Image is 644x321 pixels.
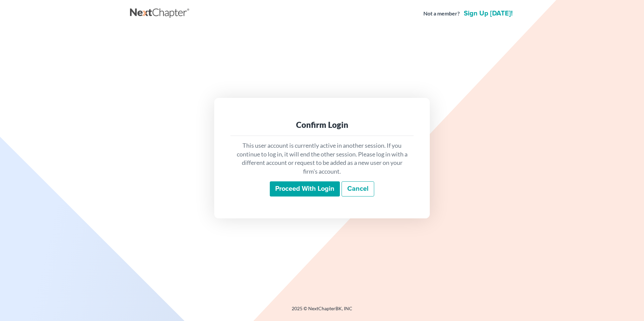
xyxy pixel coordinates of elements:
strong: Not a member? [423,10,460,17]
input: Proceed with login [270,181,340,197]
p: This user account is currently active in another session. If you continue to log in, it will end ... [236,141,408,176]
a: Sign up [DATE]! [462,10,514,17]
div: 2025 © NextChapterBK, INC [130,305,514,317]
div: Confirm Login [236,119,408,130]
a: Cancel [342,181,374,197]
